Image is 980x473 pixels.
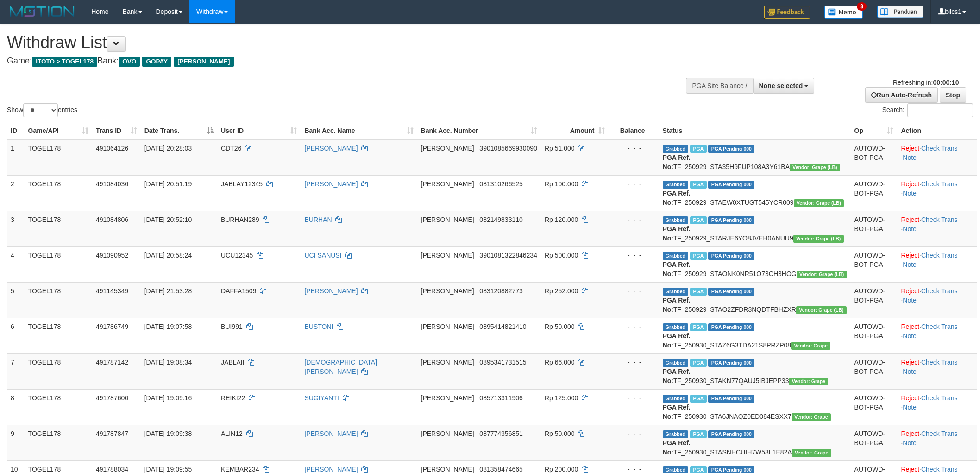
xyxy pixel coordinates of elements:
[708,359,754,367] span: PGA Pending
[7,103,77,117] label: Show entries
[753,78,815,94] button: None selected
[96,287,128,295] span: 491145349
[479,180,522,188] span: Copy 081310266525 to clipboard
[903,368,917,375] a: Note
[921,145,958,152] a: Check Trans
[708,181,754,189] span: PGA Pending
[690,430,706,438] span: Marked by bilcs1
[851,353,898,389] td: AUTOWD-BOT-PGA
[690,216,706,224] span: Marked by bilcs1
[7,175,25,211] td: 2
[901,252,919,259] a: Reject
[479,323,526,330] span: Copy 0895414821410 to clipboard
[663,145,689,153] span: Grabbed
[545,394,578,402] span: Rp 125.000
[304,252,341,259] a: UCI SANUSI
[304,359,377,375] a: [DEMOGRAPHIC_DATA][PERSON_NAME]
[221,394,245,402] span: REIKI22
[933,79,959,86] strong: 00:00:10
[764,6,810,19] img: Feedback.jpg
[141,122,217,139] th: Date Trans.: activate to sort column descending
[897,211,977,246] td: · ·
[708,395,754,403] span: PGA Pending
[921,466,958,473] a: Check Trans
[690,181,706,189] span: Marked by bilcs1
[897,425,977,460] td: · ·
[791,342,830,350] span: Vendor URL: https://settle31.1velocity.biz
[612,322,655,331] div: - - -
[663,430,689,438] span: Grabbed
[901,287,919,295] a: Reject
[7,5,77,19] img: MOTION_logo.png
[7,353,25,389] td: 7
[421,394,474,402] span: [PERSON_NAME]
[921,430,958,437] a: Check Trans
[479,430,522,437] span: Copy 087774356851 to clipboard
[851,389,898,425] td: AUTOWD-BOT-PGA
[612,215,655,224] div: - - -
[545,216,578,223] span: Rp 120.000
[663,359,689,367] span: Grabbed
[663,252,689,260] span: Grabbed
[921,180,958,188] a: Check Trans
[221,180,263,188] span: JABLAY12345
[32,57,97,67] span: ITOTO > TOGEL178
[96,145,128,152] span: 491064126
[421,252,474,259] span: [PERSON_NAME]
[612,179,655,189] div: - - -
[144,466,192,473] span: [DATE] 19:09:55
[7,318,25,353] td: 6
[865,87,938,103] a: Run Auto-Refresh
[144,430,192,437] span: [DATE] 19:09:38
[686,78,753,94] div: PGA Site Balance /
[612,251,655,260] div: - - -
[221,287,256,295] span: DAFFA1509
[897,353,977,389] td: · ·
[96,359,128,366] span: 491787142
[903,189,917,197] a: Note
[663,323,689,331] span: Grabbed
[304,287,358,295] a: [PERSON_NAME]
[708,252,754,260] span: PGA Pending
[221,359,245,366] span: JABLAII
[545,466,578,473] span: Rp 200.000
[221,430,243,437] span: ALIN12
[659,246,851,282] td: TF_250929_STAONK0NR51O73CH3HOG
[417,122,541,139] th: Bank Acc. Number: activate to sort column ascending
[25,318,92,353] td: TOGEL178
[304,145,358,152] a: [PERSON_NAME]
[144,394,192,402] span: [DATE] 19:09:16
[221,252,253,259] span: UCU12345
[893,79,959,86] span: Refreshing in:
[479,252,537,259] span: Copy 3901081322846234 to clipboard
[304,466,358,473] a: [PERSON_NAME]
[25,175,92,211] td: TOGEL178
[479,394,522,402] span: Copy 085713311906 to clipboard
[421,145,474,152] span: [PERSON_NAME]
[903,439,917,447] a: Note
[545,323,575,330] span: Rp 50.000
[96,466,128,473] span: 491788034
[421,180,474,188] span: [PERSON_NAME]
[304,323,333,330] a: BUSTONI
[659,122,851,139] th: Status
[690,395,706,403] span: Marked by bilcs1
[901,466,919,473] a: Reject
[144,359,192,366] span: [DATE] 19:08:34
[25,425,92,460] td: TOGEL178
[759,82,803,89] span: None selected
[144,287,192,295] span: [DATE] 21:53:28
[792,449,831,457] span: Vendor URL: https://settle31.1velocity.biz
[659,353,851,389] td: TF_250930_STAKN77QAUJ5IBJEPP33
[96,323,128,330] span: 491786749
[708,430,754,438] span: PGA Pending
[304,394,339,402] a: SUGIYANTI
[921,323,958,330] a: Check Trans
[545,252,578,259] span: Rp 500.000
[421,359,474,366] span: [PERSON_NAME]
[7,139,25,176] td: 1
[903,154,917,161] a: Note
[897,175,977,211] td: · ·
[897,282,977,318] td: · ·
[96,430,128,437] span: 491787847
